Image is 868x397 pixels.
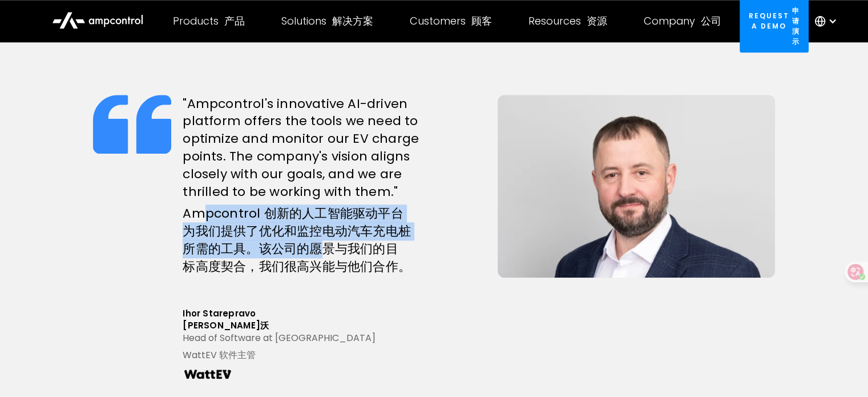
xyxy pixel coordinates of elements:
[173,15,245,27] div: Products
[281,15,373,27] div: Solutions 解决方案
[183,307,486,331] div: Ihor Starepravo
[498,95,776,278] img: Eric Mallia at Geotab
[281,15,373,27] div: Solutions
[410,15,492,27] div: Customers
[410,15,492,27] div: Customers 顾客
[224,14,245,28] font: 产品
[528,15,607,27] div: Resources
[183,348,256,362] font: WattEV 软件主管
[173,15,245,27] div: Products 产品
[183,319,269,331] font: [PERSON_NAME]沃
[93,95,172,154] img: quote icon
[644,15,721,27] div: Company
[528,15,607,27] div: Resources 资源
[471,14,492,28] font: 顾客
[792,6,800,46] font: 申请演示
[183,204,411,275] font: Ampcontrol 创新的人工智能驱动平台为我们提供了优化和监控电动汽车充电桩所需的工具。该公司的愿景与我们的目标高度契合，我们很高兴能与他们合作。
[644,15,721,27] div: Company 公司
[183,95,486,297] h2: "Ampcontrol's innovative AI-driven platform offers the tools we need to optimize and monitor our ...
[332,14,373,28] font: 解决方案
[587,14,607,28] font: 资源
[701,14,721,28] font: 公司
[183,370,233,379] img: Watt EV Logo Real
[183,332,486,362] div: Head of Software at [GEOGRAPHIC_DATA]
